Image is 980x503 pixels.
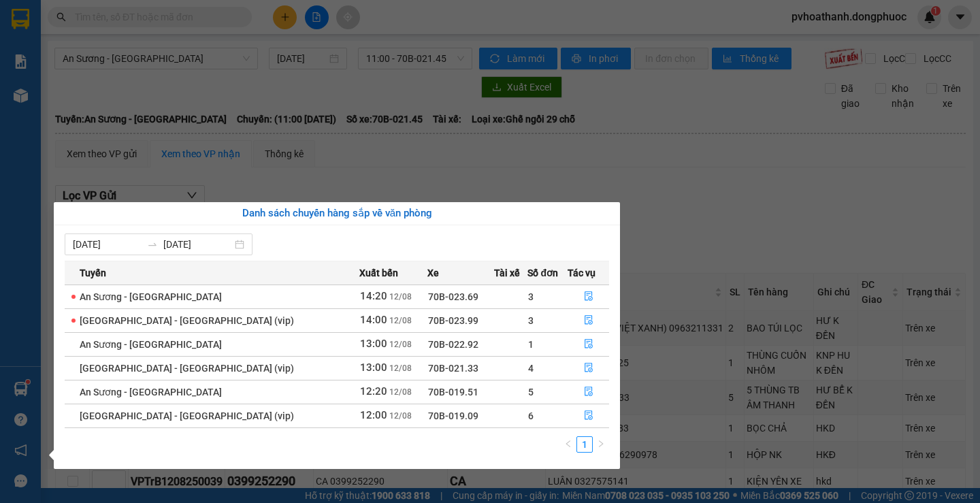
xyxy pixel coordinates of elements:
span: 3 [528,315,534,326]
button: file-done [568,310,609,331]
span: file-done [584,315,593,326]
span: 4 [528,363,534,374]
span: Số đơn [527,265,558,280]
button: left [560,436,576,453]
button: file-done [568,405,609,427]
span: file-done [584,410,593,421]
span: 13:00 [360,338,387,350]
span: 12/08 [389,316,412,325]
span: 12/08 [389,411,412,421]
span: [GEOGRAPHIC_DATA] - [GEOGRAPHIC_DATA] (vip) [80,363,294,374]
span: 70B-023.69 [428,291,478,302]
span: [GEOGRAPHIC_DATA] - [GEOGRAPHIC_DATA] (vip) [80,410,294,421]
span: 12/08 [389,363,412,373]
li: Previous Page [560,436,576,453]
button: file-done [568,381,609,403]
span: right [597,440,605,448]
span: 70B-019.51 [428,387,478,397]
span: left [564,440,572,448]
span: file-done [584,387,593,397]
button: file-done [568,334,609,355]
span: Xe [427,265,439,280]
button: file-done [568,357,609,379]
span: 12/08 [389,292,412,302]
span: 13:00 [360,361,387,374]
span: An Sương - [GEOGRAPHIC_DATA] [80,291,222,302]
span: An Sương - [GEOGRAPHIC_DATA] [80,387,222,397]
span: file-done [584,339,593,350]
span: 5 [528,387,534,397]
button: file-done [568,286,609,308]
span: 12/08 [389,340,412,349]
span: 3 [528,291,534,302]
span: swap-right [147,239,158,250]
span: 12:00 [360,409,387,421]
div: Danh sách chuyến hàng sắp về văn phòng [65,206,609,222]
span: 70B-019.09 [428,410,478,421]
span: 14:20 [360,290,387,302]
span: 70B-023.99 [428,315,478,326]
span: [GEOGRAPHIC_DATA] - [GEOGRAPHIC_DATA] (vip) [80,315,294,326]
span: to [147,239,158,250]
span: Tuyến [80,265,106,280]
span: 6 [528,410,534,421]
span: Xuất bến [359,265,398,280]
button: right [593,436,609,453]
span: 70B-021.33 [428,363,478,374]
span: 12/08 [389,387,412,397]
input: Đến ngày [163,237,232,252]
li: 1 [576,436,593,453]
input: Từ ngày [73,237,142,252]
span: Tác vụ [568,265,595,280]
span: 1 [528,339,534,350]
span: 14:00 [360,314,387,326]
a: 1 [577,437,592,452]
span: file-done [584,363,593,374]
span: file-done [584,291,593,302]
span: 12:20 [360,385,387,397]
span: An Sương - [GEOGRAPHIC_DATA] [80,339,222,350]
span: Tài xế [494,265,520,280]
li: Next Page [593,436,609,453]
span: 70B-022.92 [428,339,478,350]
